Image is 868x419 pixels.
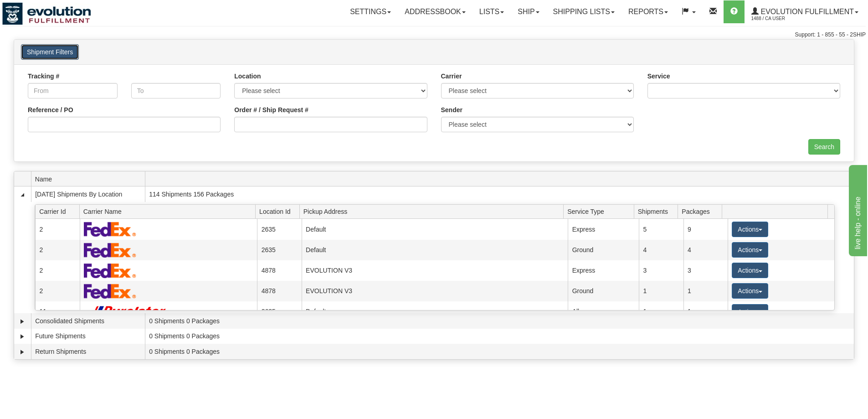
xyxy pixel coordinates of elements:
span: Carrier Name [83,204,256,218]
span: Location Id [259,204,299,218]
div: live help - online [7,5,84,16]
td: EVOLUTION V3 [302,281,568,301]
td: 1 [639,281,683,301]
a: Expand [18,347,27,357]
a: Collapse [18,190,27,199]
td: 1 [639,301,683,322]
td: 0 Shipments 0 Packages [145,329,854,344]
img: logo1488.jpg [2,2,91,25]
img: Purolator [84,305,170,318]
td: EVOLUTION V3 [302,260,568,281]
td: 2635 [257,219,301,239]
td: [DATE] Shipments By Location [31,186,145,202]
td: All [568,301,639,322]
td: 3 [639,260,683,281]
td: 2635 [257,301,301,322]
td: 3 [683,260,728,281]
td: 1 [683,281,728,301]
a: Ship [511,0,546,23]
a: Addressbook [398,0,473,23]
button: Actions [732,283,768,299]
td: Express [568,219,639,239]
div: Support: 1 - 855 - 55 - 2SHIP [2,31,866,39]
a: Expand [18,332,27,341]
span: Shipments [638,204,678,218]
td: Return Shipments [31,344,145,359]
td: 4 [683,240,728,260]
img: FedEx Express® [84,243,136,258]
span: Name [35,172,145,186]
button: Actions [732,242,768,258]
a: Evolution Fulfillment 1488 / CA User [745,0,865,23]
img: FedEx Express® [84,222,136,237]
td: Future Shipments [31,329,145,344]
a: Lists [473,0,511,23]
td: 2 [35,260,79,281]
td: 11 [35,301,79,322]
td: 0 Shipments 0 Packages [145,344,854,359]
label: Order # / Ship Request # [234,105,308,114]
label: Location [234,72,261,81]
td: 5 [639,219,683,239]
img: FedEx Express® [84,263,136,278]
img: FedEx Express® [84,284,136,299]
button: Actions [732,304,768,320]
span: Packages [682,204,722,218]
input: From [28,83,118,98]
a: Expand [18,317,27,326]
td: Default [302,219,568,239]
input: Search [808,139,840,155]
td: 4878 [257,281,301,301]
span: Pickup Address [303,204,564,218]
span: Service Type [567,204,634,218]
iframe: chat widget [847,163,867,256]
input: To [131,83,221,98]
label: Service [647,72,670,81]
button: Actions [732,222,768,237]
td: Consolidated Shipments [31,313,145,329]
span: Evolution Fulfillment [759,8,854,16]
td: 9 [683,219,728,239]
label: Sender [441,105,462,114]
td: 2 [35,281,79,301]
button: Shipment Filters [21,44,79,60]
a: Shipping lists [546,0,621,23]
td: Express [568,260,639,281]
td: 0 Shipments 0 Packages [145,313,854,329]
td: 4878 [257,260,301,281]
span: Carrier Id [39,204,79,218]
span: 1488 / CA User [751,14,820,23]
td: 2 [35,219,79,239]
td: 1 [683,301,728,322]
td: 114 Shipments 156 Packages [145,186,854,202]
td: Default [302,301,568,322]
a: Settings [343,0,398,23]
label: Reference / PO [28,105,73,114]
button: Actions [732,263,768,278]
td: Ground [568,240,639,260]
label: Tracking # [28,72,59,81]
label: Carrier [441,72,462,81]
td: 2 [35,240,79,260]
a: Reports [621,0,675,23]
td: 4 [639,240,683,260]
td: 2635 [257,240,301,260]
td: Ground [568,281,639,301]
td: Default [302,240,568,260]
